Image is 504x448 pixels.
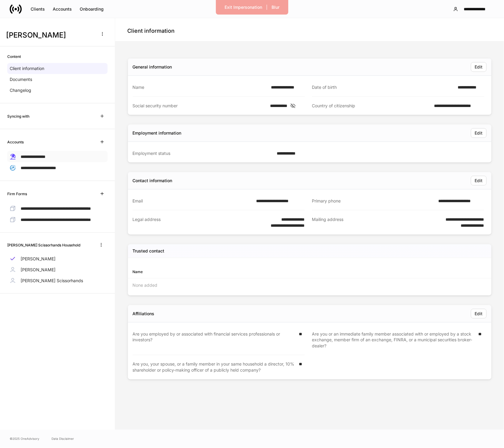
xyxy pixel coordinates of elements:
button: Edit [471,176,487,186]
div: Mailing address [312,216,426,229]
div: Name [133,84,268,90]
div: Blur [272,5,279,9]
h6: Accounts [7,139,24,145]
h5: Trusted contact [133,248,165,254]
div: Are you or an immediate family member associated with or employed by a stock exchange, member fir... [312,331,475,349]
div: Accounts [53,7,72,11]
p: Changelog [10,87,31,93]
p: Documents [10,76,32,82]
div: Legal address [133,216,255,229]
div: General information [133,64,172,70]
button: Clients [27,4,49,14]
div: Contact information [133,178,172,184]
span: © 2025 OneAdvisory [10,436,39,441]
button: Exit Impersonation [221,2,266,12]
button: Edit [471,309,487,319]
h6: [PERSON_NAME] Scissorhands Household [7,242,80,248]
div: Social security number [133,103,267,109]
div: Country of citizenship [312,103,431,109]
div: Email [133,198,253,204]
div: Edit [475,312,483,316]
a: [PERSON_NAME] [7,264,108,275]
button: Onboarding [76,4,108,14]
h3: [PERSON_NAME] [6,30,94,40]
a: Changelog [7,85,108,96]
div: Exit Impersonation [225,5,262,9]
div: Onboarding [80,7,104,11]
button: Edit [471,128,487,138]
button: Accounts [49,4,76,14]
a: [PERSON_NAME] Scissorhands [7,275,108,286]
p: [PERSON_NAME] [21,267,55,273]
div: Date of birth [312,84,454,90]
div: Affiliations [133,311,155,317]
a: [PERSON_NAME] [7,253,108,264]
div: Are you, your spouse, or a family member in your same household a director, 10% shareholder or po... [133,361,295,373]
a: Documents [7,74,108,85]
button: Blur [268,2,283,12]
div: Employment information [133,130,182,136]
a: Data Disclaimer [52,436,74,441]
div: Edit [475,131,483,135]
p: [PERSON_NAME] Scissorhands [21,278,83,284]
div: Edit [475,179,483,183]
h6: Content [7,54,21,59]
h6: Syncing with [7,113,29,119]
h4: Client information [127,27,175,35]
h6: Firm Forms [7,191,27,197]
div: Clients [31,7,45,11]
div: Are you employed by or associated with financial services professionals or investors? [133,331,295,349]
button: Edit [471,62,487,72]
div: Employment status [133,150,273,156]
div: Name [133,269,310,275]
p: Client information [10,65,44,72]
div: Edit [475,65,483,69]
p: [PERSON_NAME] [21,256,55,262]
div: Primary phone [312,198,435,204]
div: None added [128,279,492,292]
a: Client information [7,63,108,74]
